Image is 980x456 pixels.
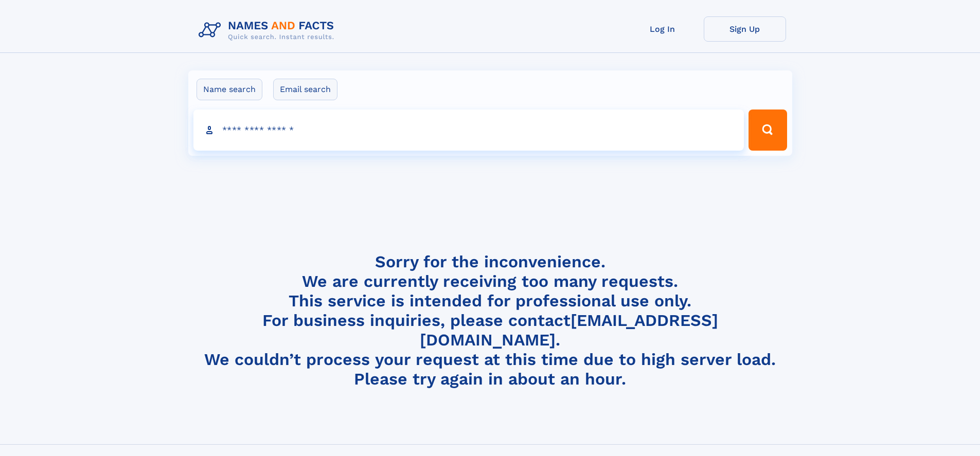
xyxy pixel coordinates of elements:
[194,252,786,389] h4: Sorry for the inconvenience. We are currently receiving too many requests. This service is intend...
[749,110,787,151] button: Search Button
[197,79,262,100] label: Name search
[621,16,704,42] a: Log In
[194,16,343,44] img: Logo Names and Facts
[193,110,744,151] input: search input
[420,311,718,350] a: [EMAIL_ADDRESS][DOMAIN_NAME]
[704,16,786,42] a: Sign Up
[273,79,337,100] label: Email search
